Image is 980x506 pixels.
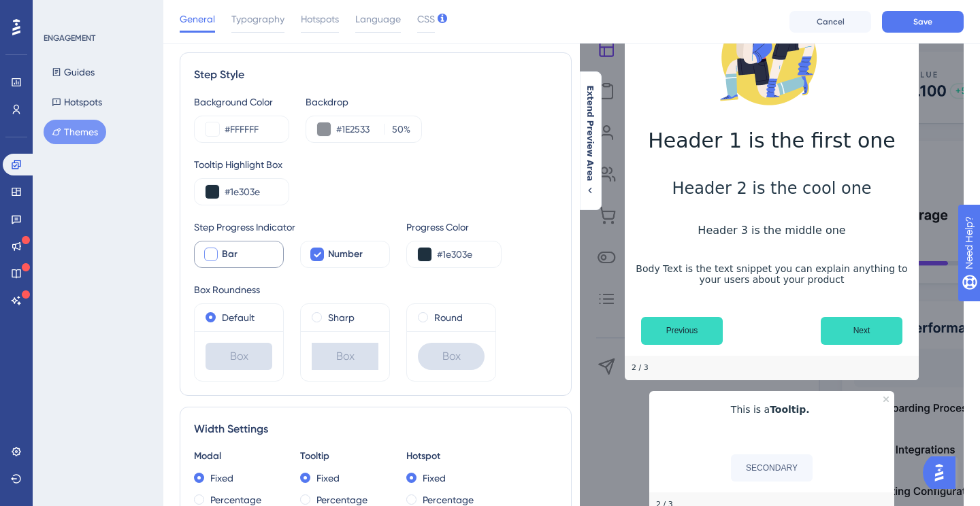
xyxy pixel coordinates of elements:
[194,219,390,235] div: Step Progress Indicator
[636,179,908,198] h2: Header 2 is the cool one
[210,470,233,486] label: Fixed
[32,3,85,20] span: Need Help?
[222,309,255,326] label: Default
[206,343,272,370] div: Box
[579,85,601,196] button: Extend Preview Area
[883,397,889,402] div: Close Preview
[44,120,106,144] button: Themes
[301,11,339,27] span: Hotspots
[913,16,932,27] span: Save
[384,121,410,137] label: %
[641,317,723,345] button: Previous
[817,16,845,27] span: Cancel
[194,421,557,437] div: Width Settings
[923,452,964,493] iframe: UserGuiding AI Assistant Launcher
[306,94,422,110] div: Backdrop
[731,454,813,482] button: SECONDARY
[194,94,289,110] div: Background Color
[328,246,363,263] span: Number
[770,404,810,415] b: Tooltip.
[194,282,557,298] div: Box Roundness
[355,11,401,27] span: Language
[789,11,871,33] button: Cancel
[636,129,908,152] h1: Header 1 is the first one
[44,60,103,84] button: Guides
[632,362,649,373] div: Step 2 of 3
[312,343,378,370] div: Box
[406,219,502,235] div: Progress Color
[328,309,355,326] label: Sharp
[636,224,908,237] h3: Header 3 is the middle one
[423,470,446,486] label: Fixed
[882,11,964,33] button: Save
[44,90,110,114] button: Hotspots
[194,156,557,173] div: Tooltip Highlight Box
[231,11,284,27] span: Typography
[821,317,902,345] button: Next
[418,343,485,370] div: Box
[300,448,390,465] div: Tooltip
[222,246,238,263] span: Bar
[194,448,284,465] div: Modal
[389,121,404,137] input: %
[44,33,95,44] div: ENGAGEMENT
[434,309,463,326] label: Round
[417,11,435,27] span: CSS
[636,263,908,285] p: Body Text is the text snippet you can explain anything to your users about your product
[585,85,595,181] span: Extend Preview Area
[180,11,215,27] span: General
[316,470,340,486] label: Fixed
[194,67,557,83] div: Step Style
[660,402,883,418] p: This is a
[625,356,919,380] div: Footer
[406,448,496,465] div: Hotspot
